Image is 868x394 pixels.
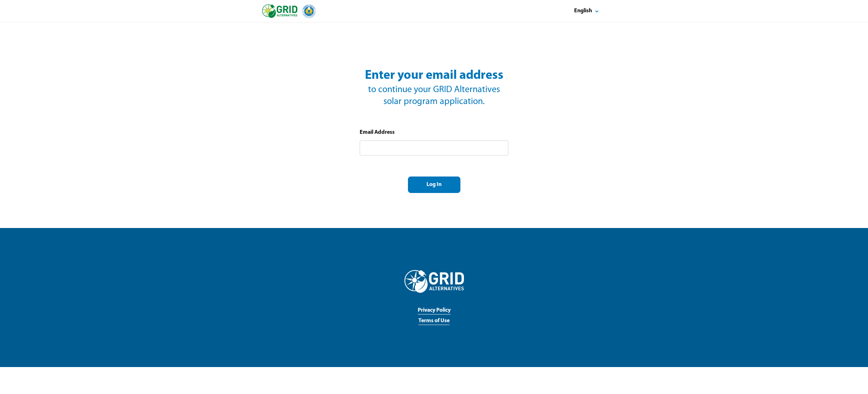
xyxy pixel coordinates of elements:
[360,84,508,108] div: to continue your GRID Alternatives solar program application.
[418,307,451,314] a: Privacy Policy
[365,67,503,84] div: Enter your email address
[574,7,592,15] div: English
[404,270,464,293] img: Grid Alternatives
[418,317,450,325] a: Terms of Use
[408,177,460,193] button: Log In
[360,129,395,136] div: Email Address
[262,4,316,18] img: logo
[568,3,606,19] button: Select
[414,181,454,188] div: Log In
